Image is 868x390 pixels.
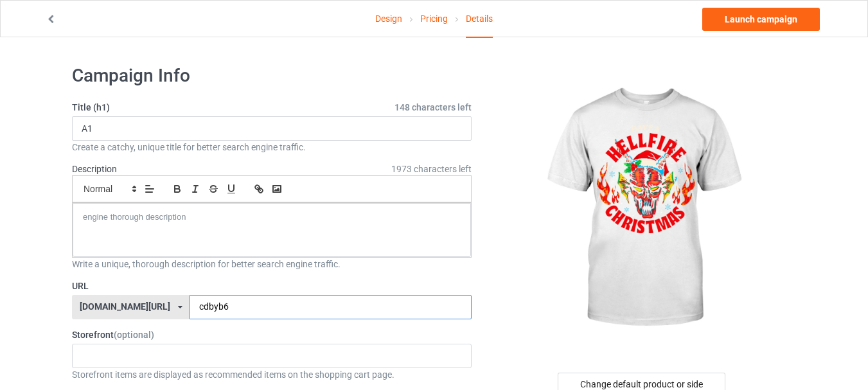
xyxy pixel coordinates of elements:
div: Details [466,1,493,38]
label: URL [72,279,472,292]
span: 1973 characters left [391,163,472,175]
span: engine thorough description [83,212,186,222]
div: Create a catchy, unique title for better search engine traffic. [72,141,472,154]
div: Storefront items are displayed as recommended items on the shopping cart page. [72,368,472,381]
label: Title (h1) [72,101,472,114]
a: Pricing [420,1,448,37]
h1: Campaign Info [72,64,472,87]
span: 148 characters left [394,101,472,114]
label: Description [72,164,117,174]
div: Write a unique, thorough description for better search engine traffic. [72,258,472,270]
span: (optional) [114,330,154,340]
div: [DOMAIN_NAME][URL] [80,302,170,311]
label: Storefront [72,328,472,341]
a: Design [375,1,402,37]
a: Launch campaign [702,8,820,31]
